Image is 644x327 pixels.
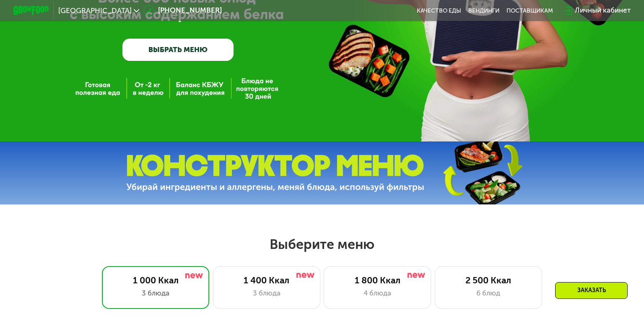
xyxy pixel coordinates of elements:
[111,288,200,299] div: 3 блюда
[58,7,132,14] span: [GEOGRAPHIC_DATA]
[417,7,461,14] a: Качество еды
[444,275,532,286] div: 2 500 Ккал
[575,5,631,16] div: Личный кабинет
[555,282,628,299] div: Заказать
[444,288,532,299] div: 6 блюд
[506,7,553,14] div: поставщикам
[122,39,234,61] a: ВЫБРАТЬ МЕНЮ
[222,275,311,286] div: 1 400 Ккал
[111,275,200,286] div: 1 000 Ккал
[468,7,499,14] a: Вендинги
[143,5,221,16] a: [PHONE_NUMBER]
[333,275,422,286] div: 1 800 Ккал
[333,288,422,299] div: 4 блюда
[29,236,615,253] h2: Выберите меню
[222,288,311,299] div: 3 блюда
